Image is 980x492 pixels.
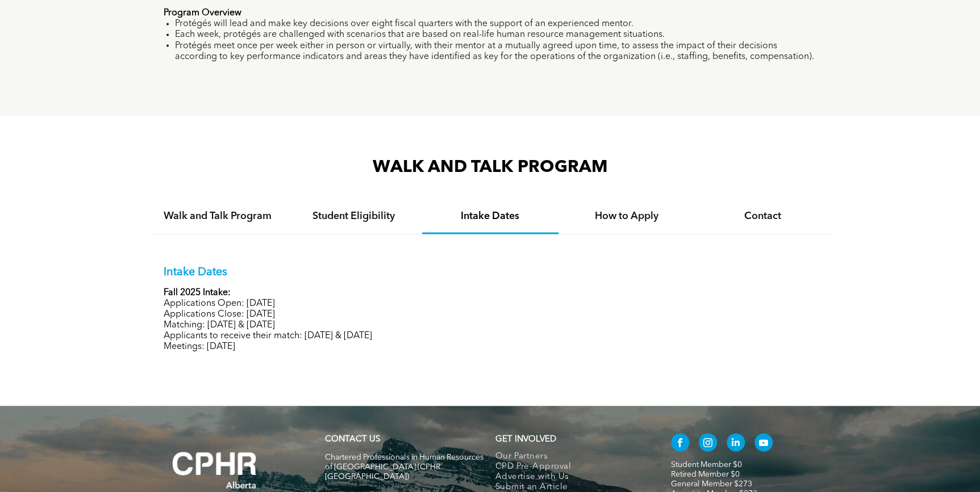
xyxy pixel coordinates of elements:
[373,158,608,175] span: WALK AND TALK PROGRAM
[671,470,740,478] a: Retired Member $0
[727,433,745,454] a: linkedin
[705,209,821,222] h4: Contact
[296,209,412,222] h4: Student Eligibility
[495,435,556,443] span: GET INVOLVED
[325,453,483,480] span: Chartered Professionals in Human Resources of [GEOGRAPHIC_DATA] (CPHR [GEOGRAPHIC_DATA])
[495,482,647,492] a: Submit an Article
[671,480,752,487] a: General Member $273
[160,209,276,222] h4: Walk and Talk Program
[164,309,817,319] p: Applications Close: [DATE]
[175,30,817,40] li: Each week, protégés are challenged with scenarios that are based on real-life human resource mana...
[432,209,548,222] h4: Intake Dates
[164,9,241,18] strong: Program Overview
[175,40,817,62] li: Protégés meet once per week either in person or virtually, with their mentor at a mutually agreed...
[495,461,647,472] a: CPD Pre-Approval
[164,330,817,341] p: Applicants to receive their match: [DATE] & [DATE]
[699,433,717,454] a: instagram
[671,433,689,454] a: facebook
[325,435,380,443] a: CONTACT US
[164,288,231,297] strong: Fall 2025 Intake:
[754,433,773,454] a: youtube
[164,319,817,330] p: Matching: [DATE] & [DATE]
[671,460,742,468] a: Student Member $0
[164,341,817,352] p: Meetings: [DATE]
[495,451,647,461] a: Our Partners
[569,209,685,222] h4: How to Apply
[175,19,817,30] li: Protégés will lead and make key decisions over eight fiscal quarters with the support of an exper...
[164,298,817,309] p: Applications Open: [DATE]
[495,472,647,482] a: Advertise with Us
[164,265,817,279] p: Intake Dates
